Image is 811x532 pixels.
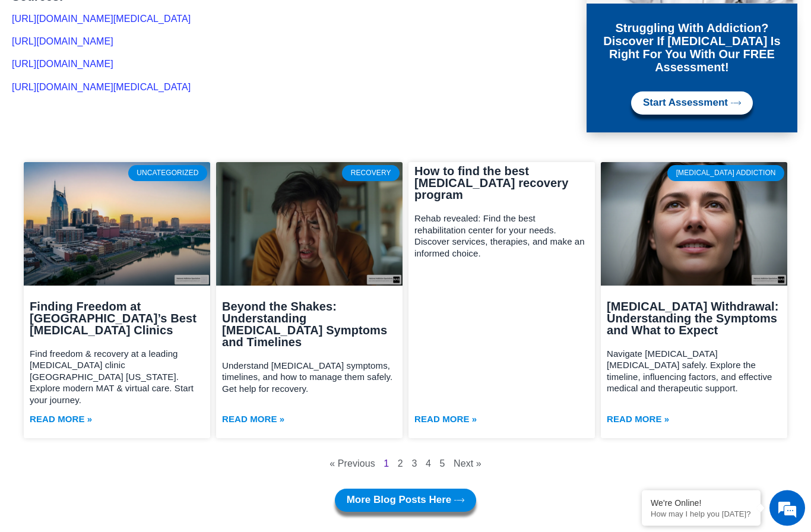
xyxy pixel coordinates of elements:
a: drug withdrawal symptoms [216,163,403,286]
span: More Blog Posts here [347,495,452,506]
a: Start Assessment [631,92,753,115]
textarea: Type your message and hit 'Enter' [6,324,226,366]
div: Recovery [342,166,400,181]
h3: Struggling with addiction? Discover if [MEDICAL_DATA] is right for you with our FREE Assessment! [595,22,788,74]
div: Uncategorized [128,166,207,181]
a: 2 [398,459,403,469]
a: Read more about Beyond the Shakes: Understanding Drug Withdrawal Symptoms and Timelines [222,412,284,427]
span: Start Assessment [643,98,728,109]
a: [URL][DOMAIN_NAME] [12,37,113,47]
a: [URL][DOMAIN_NAME][MEDICAL_DATA] [12,14,191,24]
a: Read more about Opioid Withdrawal: Understanding the Symptoms and What to Expect [607,412,669,427]
span: We're online! [69,150,164,270]
a: 5 [439,459,445,469]
p: Understand [MEDICAL_DATA] symptoms, timelines, and how to manage them safely. Get help for recovery. [222,360,397,395]
a: How to find the best [MEDICAL_DATA] recovery program [414,165,568,202]
a: [URL][DOMAIN_NAME] [12,59,113,69]
p: Rehab revealed: Find the best rehabilitation center for your needs. Discover services, therapies,... [414,213,589,259]
a: Read more about Finding Freedom at Nashville’s Best Suboxone Clinics [30,412,92,427]
div: Navigation go back [13,61,31,79]
span: « Previous [330,459,375,469]
a: Next » [454,459,481,469]
div: We're Online! [651,498,752,508]
div: Minimize live chat window [195,6,223,34]
p: How may I help you today? [651,509,752,518]
span: 1 [384,459,389,469]
a: 3 [411,459,417,469]
a: [URL][DOMAIN_NAME][MEDICAL_DATA] [12,83,191,93]
a: 4 [426,459,431,469]
a: opioid withdrawal symptoms [601,163,787,286]
a: Finding Freedom at [GEOGRAPHIC_DATA]’s Best [MEDICAL_DATA] Clinics [30,300,197,337]
a: [MEDICAL_DATA] Withdrawal: Understanding the Symptoms and What to Expect [607,300,778,337]
a: Read more about How to find the best opioid recovery program [414,412,477,427]
div: [MEDICAL_DATA] Addiction [667,166,784,181]
p: Find freedom & recovery at a leading [MEDICAL_DATA] clinic [GEOGRAPHIC_DATA] [US_STATE]. Explore ... [30,349,204,407]
nav: Pagination [24,457,787,471]
a: suboxone clinic nashville tennessee [24,163,210,286]
p: Navigate [MEDICAL_DATA] [MEDICAL_DATA] safely. Explore the timeline, influencing factors, and eff... [607,349,781,395]
a: More Blog Posts here [335,489,477,512]
a: Beyond the Shakes: Understanding [MEDICAL_DATA] Symptoms and Timelines [222,300,387,349]
div: Chat with us now [80,62,217,78]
